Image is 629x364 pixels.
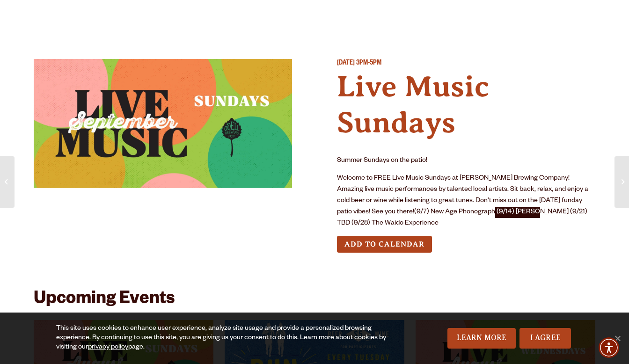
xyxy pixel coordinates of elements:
button: Add to Calendar [337,236,432,253]
a: Gear [171,6,209,48]
a: privacy policy [88,344,128,351]
a: Learn More [447,328,516,349]
p: Welcome to FREE Live Music Sundays at [PERSON_NAME] Brewing Company! Amazing live music performan... [337,173,595,229]
a: Beer Finder [522,6,593,48]
a: Our Story [360,6,426,48]
h4: Live Music Sundays [337,69,595,141]
span: Winery [240,22,277,29]
div: Accessibility Menu [599,337,619,358]
a: Beer [23,6,59,48]
span: Our Story [366,22,420,29]
a: Odell Home [308,6,344,48]
a: Winery [234,6,283,48]
div: This site uses cookies to enhance user experience, analyze site usage and provide a personalized ... [56,324,405,352]
a: Taprooms [83,6,146,48]
p: Summer Sundays on the patio! [337,155,595,167]
a: I Agree [519,328,571,349]
span: Beer [29,22,52,29]
span: [DATE] [337,60,355,67]
span: Beer Finder [528,22,587,29]
h2: Upcoming Events [34,290,175,311]
span: Impact [457,22,492,29]
span: 3PM-5PM [356,60,381,67]
span: Taprooms [89,22,140,29]
a: Impact [451,6,498,48]
span: Gear [177,22,203,29]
